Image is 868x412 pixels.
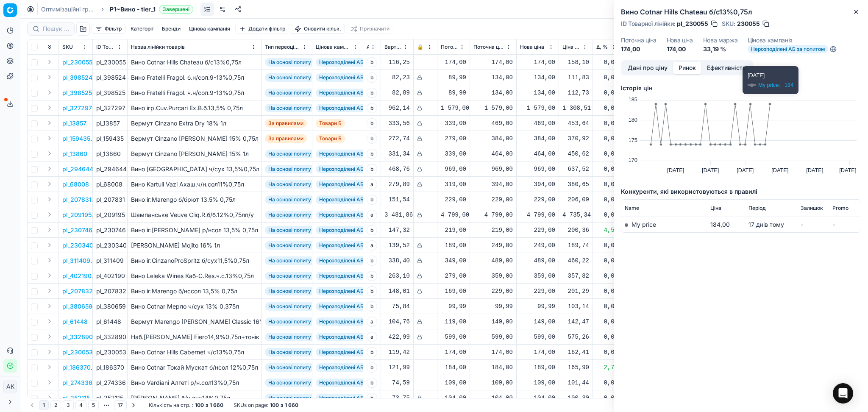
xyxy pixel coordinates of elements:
div: 969,00 [473,165,513,173]
span: P1~Вино - tier_1Завершені [110,5,193,14]
div: 82,23 [384,73,410,82]
button: Ефективність [701,62,751,74]
div: 189,74 [562,241,589,250]
p: pl_311409 [62,256,90,265]
dt: Поточна ціна [621,37,657,43]
button: pl_332890 [62,333,93,341]
td: - [829,217,861,232]
div: 174,00 [520,58,555,67]
span: b [367,118,377,128]
div: Вино Cotnar Hills Chateau б/с13%0,75л [131,58,258,67]
div: 134,00 [473,89,513,97]
div: 249,00 [473,241,513,250]
div: 116,25 [384,58,410,67]
div: pl_13857 [96,119,124,128]
p: pl_398525 [62,89,92,97]
button: Цінова кампанія [186,24,234,34]
strong: 100 [270,402,279,409]
button: Оновити кільк. [291,24,345,34]
span: b [367,149,377,159]
span: Вартість [384,44,401,50]
p: pl_159435 [62,134,90,143]
span: 🔒 [417,44,423,50]
span: 230055 [737,19,760,28]
button: Expand [45,240,55,250]
div: 0,00 [596,89,618,97]
div: pl_230340 [96,241,124,250]
button: Expand [45,118,55,128]
span: b [367,103,377,113]
div: 134,00 [520,73,555,82]
p: pl_230053 [62,348,93,356]
div: pl_398525 [96,89,124,97]
div: 969,00 [441,165,466,173]
button: pl_230746 [62,226,92,234]
span: pl_230055 [677,19,708,28]
text: [DATE] [771,167,788,173]
p: pl_252115 [62,394,90,402]
button: Expand [45,286,55,296]
span: ID Товарної лінійки : [621,21,675,27]
div: 219,00 [473,226,513,234]
text: 185 [629,96,637,103]
div: Вино Fratelli Fragol. б.н/сол.9-13%0,75л [131,73,258,82]
div: 0,00 [596,241,618,250]
button: Expand [45,393,55,403]
div: [PERSON_NAME] Mojito 16% 1л [131,241,258,250]
div: 1 308,51 [562,104,589,112]
button: Expand [45,209,55,220]
button: Expand [45,133,55,143]
div: 272,74 [384,134,410,143]
div: 0,00 [596,211,618,219]
button: pl_209195 [62,211,92,219]
text: [DATE] [806,167,823,173]
p: pl_398524 [62,73,92,82]
button: pl_207831 [62,195,92,204]
div: pl_327297 [96,104,124,112]
div: Вермут Cinzano Extra Dry 18% 1л [131,119,258,128]
button: Expand [45,148,55,159]
button: pl_230340 [62,241,93,250]
div: 219,00 [441,226,466,234]
span: На основі попиту [265,211,314,219]
button: Expand all [45,42,55,52]
span: Нерозподілені АБ за попитом [316,58,396,67]
button: Бренди [159,24,184,34]
p: pl_380659 [62,302,92,311]
span: Атрибут товару [367,44,369,50]
text: 170 [629,157,637,163]
div: 394,00 [520,180,555,189]
div: 134,00 [520,89,555,97]
button: Expand [45,301,55,311]
text: 180 [629,117,637,123]
span: На основі попиту [265,165,314,173]
div: 489,00 [473,256,513,265]
button: Ринок [673,62,701,74]
button: pl_68008 [62,180,89,189]
div: pl_311409 [96,256,124,265]
span: b [367,225,377,235]
input: Пошук по SKU або назві [43,25,69,33]
button: Expand [45,103,55,113]
div: 89,99 [441,89,466,97]
span: Нерозподілені АБ за попитом [316,180,396,189]
button: Категорії [127,24,157,34]
span: P1~Вино - tier_1 [110,5,156,14]
p: pl_274336 [62,379,92,387]
div: pl_230055 [96,58,124,67]
div: pl_230746 [96,226,124,234]
div: 0,00 [596,119,618,128]
div: 189,00 [441,241,466,250]
div: 969,00 [520,165,555,173]
button: Go to next page [128,400,139,410]
div: 489,00 [520,256,555,265]
div: 249,00 [520,241,555,250]
span: На основі попиту [265,180,314,189]
span: На основі попиту [265,195,314,204]
div: Вермут Cinzano [PERSON_NAME] 15% 1л [131,150,258,158]
div: 0,00 [596,73,618,82]
span: Нерозподілені АБ за попитом [316,226,396,234]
